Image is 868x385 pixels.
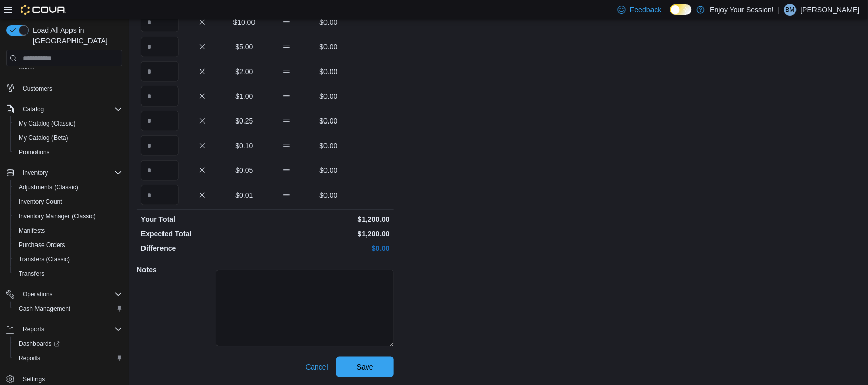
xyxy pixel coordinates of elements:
[23,290,53,299] span: Operations
[29,25,122,46] span: Load All Apps in [GEOGRAPHIC_DATA]
[19,82,122,95] span: Customers
[19,167,122,179] span: Inventory
[10,131,126,145] button: My Catalog (Beta)
[357,362,373,372] span: Save
[141,243,263,253] p: Difference
[310,165,348,176] p: $0.00
[310,116,348,126] p: $0.00
[19,323,122,336] span: Reports
[19,103,48,115] button: Catalog
[14,181,82,194] a: Adjustments (Classic)
[2,81,126,96] button: Customers
[23,325,44,334] span: Reports
[19,212,96,220] span: Inventory Manager (Classic)
[10,252,126,267] button: Transfers (Classic)
[10,209,126,223] button: Inventory Manager (Classic)
[225,190,263,200] p: $0.01
[14,239,69,251] a: Purchase Orders
[10,351,126,365] button: Reports
[10,302,126,316] button: Cash Management
[141,111,179,131] input: Quantity
[21,5,66,15] img: Cova
[14,253,74,266] a: Transfers (Classic)
[14,210,122,222] span: Inventory Manager (Classic)
[225,66,263,77] p: $2.00
[14,146,54,159] a: Promotions
[19,270,44,278] span: Transfers
[310,42,348,52] p: $0.00
[670,4,692,15] input: Dark Mode
[19,354,40,362] span: Reports
[14,268,48,280] a: Transfers
[2,166,126,180] button: Inventory
[225,141,263,151] p: $0.10
[670,15,671,15] span: Dark Mode
[10,116,126,131] button: My Catalog (Classic)
[10,267,126,281] button: Transfers
[786,4,795,16] span: BM
[14,239,122,251] span: Purchase Orders
[14,132,122,144] span: My Catalog (Beta)
[19,148,50,156] span: Promotions
[14,117,80,130] a: My Catalog (Classic)
[14,224,122,237] span: Manifests
[14,352,122,364] span: Reports
[19,183,78,191] span: Adjustments (Classic)
[14,338,64,350] a: Dashboards
[19,103,122,115] span: Catalog
[14,132,73,144] a: My Catalog (Beta)
[141,185,179,205] input: Quantity
[10,145,126,160] button: Promotions
[141,12,179,32] input: Quantity
[310,190,348,200] p: $0.00
[14,210,100,222] a: Inventory Manager (Classic)
[19,241,65,249] span: Purchase Orders
[23,169,48,177] span: Inventory
[310,91,348,101] p: $0.00
[141,229,263,239] p: Expected Total
[141,61,179,82] input: Quantity
[23,375,45,383] span: Settings
[305,362,328,372] span: Cancel
[19,82,57,95] a: Customers
[630,5,661,15] span: Feedback
[2,322,126,337] button: Reports
[23,105,44,113] span: Catalog
[19,134,68,142] span: My Catalog (Beta)
[19,323,48,336] button: Reports
[225,42,263,52] p: $5.00
[14,268,122,280] span: Transfers
[19,226,45,235] span: Manifests
[23,84,52,93] span: Customers
[267,229,390,239] p: $1,200.00
[14,352,44,364] a: Reports
[14,303,122,315] span: Cash Management
[137,259,214,280] h5: Notes
[10,223,126,238] button: Manifests
[10,238,126,252] button: Purchase Orders
[10,337,126,351] a: Dashboards
[301,357,332,377] button: Cancel
[10,195,126,209] button: Inventory Count
[267,214,390,224] p: $1,200.00
[225,116,263,126] p: $0.25
[336,357,394,377] button: Save
[141,86,179,107] input: Quantity
[225,17,263,27] p: $10.00
[19,305,70,313] span: Cash Management
[225,91,263,101] p: $1.00
[141,135,179,156] input: Quantity
[710,4,774,16] p: Enjoy Your Session!
[141,37,179,57] input: Quantity
[14,196,122,208] span: Inventory Count
[14,146,122,159] span: Promotions
[310,17,348,27] p: $0.00
[225,165,263,176] p: $0.05
[19,119,76,128] span: My Catalog (Classic)
[801,4,860,16] p: [PERSON_NAME]
[2,102,126,116] button: Catalog
[14,196,66,208] a: Inventory Count
[19,288,122,301] span: Operations
[14,253,122,266] span: Transfers (Classic)
[267,243,390,253] p: $0.00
